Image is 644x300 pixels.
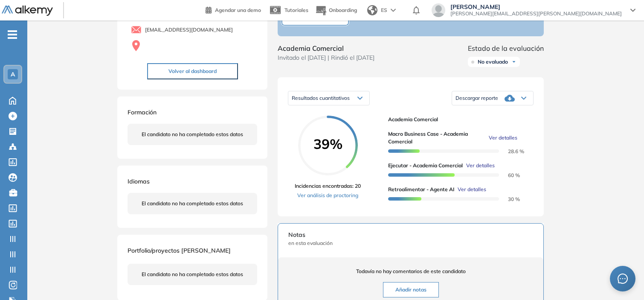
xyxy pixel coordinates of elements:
[128,247,231,254] span: Portfolio/proyectos [PERSON_NAME]
[288,239,533,247] span: en esta evaluación
[388,116,527,123] span: Academia Comercial
[498,196,520,202] span: 30 %
[278,53,374,62] span: Invitado el [DATE] | Rindió el [DATE]
[383,282,439,297] button: Añadir notas
[468,43,544,53] span: Estado de la evaluación
[618,274,628,284] span: message
[463,162,495,169] button: Ver detalles
[388,162,463,169] span: Ejecutar - Academia Comercial
[450,3,622,10] span: [PERSON_NAME]
[128,178,150,185] span: Idiomas
[215,7,261,13] span: Agendar una demo
[498,148,524,154] span: 28.6 %
[329,7,357,13] span: Onboarding
[381,6,387,14] span: ES
[367,5,377,15] img: world
[455,95,498,102] span: Descargar reporte
[288,230,533,239] span: Notas
[454,186,486,193] button: Ver detalles
[489,134,517,142] span: Ver detalles
[284,7,308,13] span: Tutoriales
[278,43,374,53] span: Academia Comercial
[128,108,157,116] span: Formación
[292,95,350,101] span: Resultados cuantitativos
[315,1,357,20] button: Onboarding
[298,137,358,151] span: 39%
[498,172,520,178] span: 60 %
[147,63,238,79] button: Volver al dashboard
[206,4,261,15] a: Agendar una demo
[391,9,396,12] img: arrow
[478,58,508,65] span: No evaluado
[142,200,243,207] span: El candidato no ha completado estos datos
[458,186,486,193] span: Ver detalles
[8,34,17,35] i: -
[485,134,517,142] button: Ver detalles
[142,271,243,278] span: El candidato no ha completado estos datos
[511,59,516,64] img: Ícono de flecha
[145,26,233,34] span: [EMAIL_ADDRESS][DOMAIN_NAME]
[466,162,495,169] span: Ver detalles
[388,130,485,146] span: Macro Business Case - Academia Comercial
[2,6,53,16] img: Logo
[142,131,243,138] span: El candidato no ha completado estos datos
[450,10,622,17] span: [PERSON_NAME][EMAIL_ADDRESS][PERSON_NAME][DOMAIN_NAME]
[388,186,454,193] span: Retroalimentar - Agente AI
[11,71,15,78] span: A
[295,182,361,190] span: Incidencias encontradas: 20
[295,192,361,199] a: Ver análisis de proctoring
[288,268,533,275] span: Todavía no hay comentarios de este candidato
